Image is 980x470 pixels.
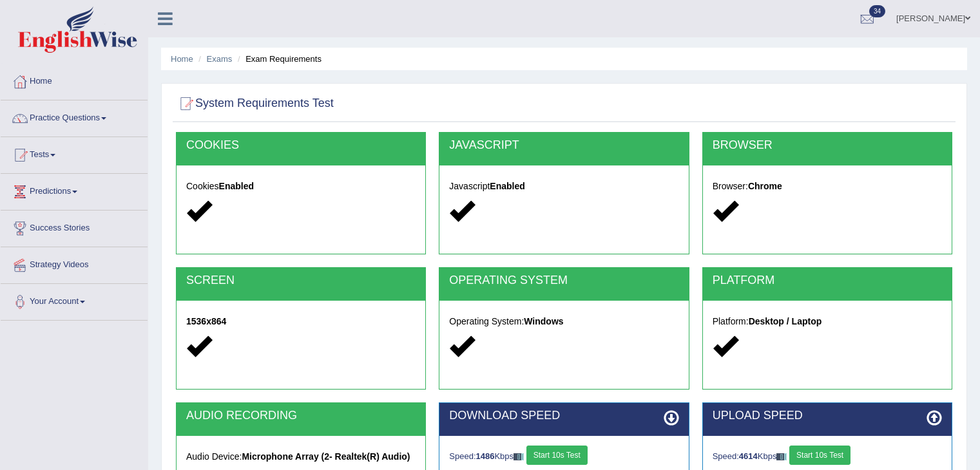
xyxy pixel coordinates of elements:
[1,64,148,96] a: Home
[176,94,334,113] h2: System Requirements Test
[242,451,410,462] strong: Microphone Array (2- Realtek(R) Audio)
[186,409,416,422] h2: AUDIO RECORDING
[186,139,416,152] h2: COOKIES
[1,100,148,133] a: Practice Questions
[1,137,148,169] a: Tests
[1,284,148,316] a: Your Account
[449,317,678,326] h5: Operating System:
[1,247,148,279] a: Strategy Videos
[748,181,782,191] strong: Chrome
[869,5,885,17] span: 34
[449,274,678,287] h2: OPERATING SYSTEM
[1,174,148,206] a: Predictions
[235,53,322,65] li: Exam Requirements
[713,274,942,287] h2: PLATFORM
[713,182,942,191] h5: Browser:
[524,316,563,326] strong: Windows
[739,451,758,461] strong: 4614
[490,181,524,191] strong: Enabled
[449,446,678,468] div: Speed: Kbps
[713,409,942,422] h2: UPLOAD SPEED
[186,182,416,191] h5: Cookies
[776,453,787,460] img: ajax-loader-fb-connection.gif
[186,316,226,326] strong: 1536x864
[476,451,495,461] strong: 1486
[449,409,678,422] h2: DOWNLOAD SPEED
[713,446,942,468] div: Speed: Kbps
[219,181,254,191] strong: Enabled
[1,211,148,243] a: Success Stories
[207,54,233,64] a: Exams
[749,316,822,326] strong: Desktop / Laptop
[713,317,942,326] h5: Platform:
[449,139,678,152] h2: JAVASCRIPT
[514,453,524,460] img: ajax-loader-fb-connection.gif
[171,54,193,64] a: Home
[789,446,850,465] button: Start 10s Test
[526,446,588,465] button: Start 10s Test
[449,182,678,191] h5: Javascript
[186,452,416,462] h5: Audio Device:
[186,274,416,287] h2: SCREEN
[713,139,942,152] h2: BROWSER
